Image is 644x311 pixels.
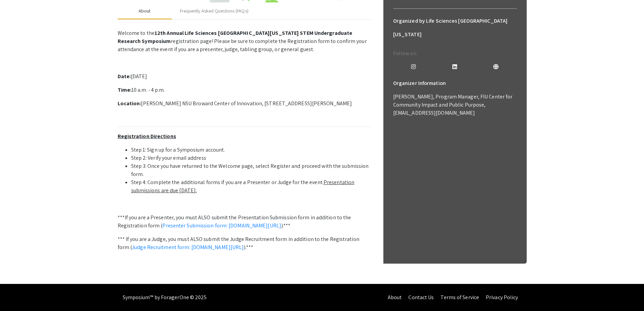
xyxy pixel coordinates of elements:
[118,73,131,80] strong: Date:
[131,162,371,178] li: Step 3: Once you have returned to the Welcome page, select Register and proceed with the submissi...
[131,154,371,162] li: Step 2: Verify your email address
[132,244,244,251] a: Judge Recruitment form: [DOMAIN_NAME][URL]
[118,29,371,53] p: Welcome to the registration page! Please be sure to complete the Registration form to confirm you...
[131,146,371,154] li: Step 1: Sign up for a Symposium account.
[393,76,517,90] h6: Organizer Information
[393,49,517,58] p: Follow on
[139,7,151,15] div: About
[123,284,207,311] div: Symposium™ by ForagerOne © 2025
[118,100,141,107] strong: Location:
[118,99,371,108] p: [PERSON_NAME] NSU Broward Center of Innovation, [STREET_ADDRESS][PERSON_NAME]
[393,14,517,41] h6: Organized by Life Sciences [GEOGRAPHIC_DATA][US_STATE]
[118,235,371,251] p: *** If you are a Judge, you must ALSO submit the Judge Recruitment form in addition to the Regist...
[393,93,517,117] p: [PERSON_NAME], Program Manager, FIU Center for Community Impact and Public Purpose, [EMAIL_ADDRES...
[118,86,371,94] p: 10 a.m. - 4 p.m.
[118,29,353,45] strong: 12th Annual Life Sciences [GEOGRAPHIC_DATA][US_STATE] STEM Undergraduate Research Symposium
[131,178,371,195] li: Step 4: Complete the additional forms if you are a Presenter or Judge for the event.
[118,72,371,81] p: [DATE]
[162,222,281,229] a: Presenter Submission form: [DOMAIN_NAME][URL]
[131,179,355,194] u: Presentation submissions are due [DATE].
[486,294,518,301] a: Privacy Policy
[180,7,248,15] div: Frequently Asked Questions (FAQs)
[118,133,176,140] u: Registration Directions
[118,86,132,93] strong: Time:
[408,294,434,301] a: Contact Us
[440,294,479,301] a: Terms of Service
[5,281,29,306] iframe: Chat
[118,214,371,230] p: ***If you are a Presenter, you must ALSO submit the Presentation Submission form in addition to t...
[388,294,402,301] a: About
